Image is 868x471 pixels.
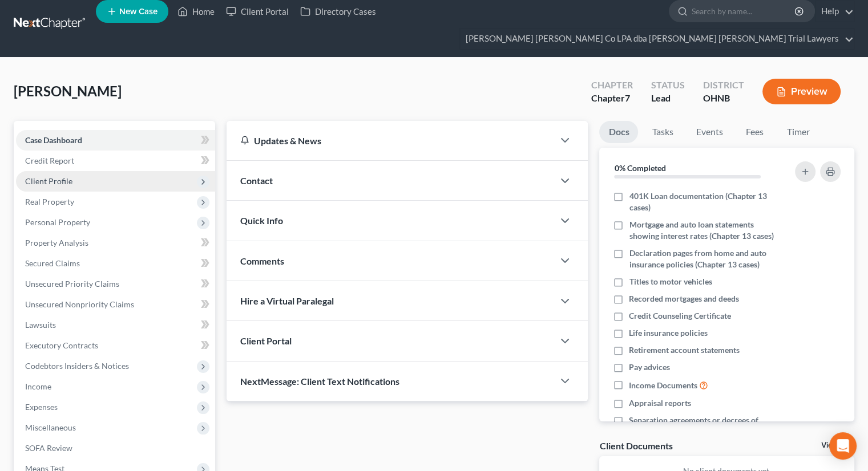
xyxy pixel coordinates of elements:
[629,327,708,339] span: Life insurance policies
[762,79,841,104] button: Preview
[294,1,382,22] a: Directory Cases
[703,79,744,92] div: District
[240,255,284,266] span: Comments
[599,121,638,143] a: Docs
[599,440,672,452] div: Client Documents
[220,1,294,22] a: Client Portal
[119,7,158,16] span: New Case
[651,92,685,105] div: Lead
[629,276,712,287] span: Titles to motor vehicles
[16,274,215,294] a: Unsecured Priority Claims
[777,121,818,143] a: Timer
[14,83,122,99] span: [PERSON_NAME]
[25,402,58,412] span: Expenses
[460,29,854,49] a: [PERSON_NAME] [PERSON_NAME] Co LPA dba [PERSON_NAME] [PERSON_NAME] Trial Lawyers
[25,258,80,268] span: Secured Claims
[651,79,685,92] div: Status
[629,219,781,242] span: Mortgage and auto loan statements showing interest rates (Chapter 13 cases)
[172,1,220,22] a: Home
[629,397,691,409] span: Appraisal reports
[821,441,850,449] a: View All
[25,443,72,453] span: SOFA Review
[240,135,540,147] div: Updates & News
[703,92,744,105] div: OHNB
[25,279,119,289] span: Unsecured Priority Claims
[240,376,399,387] span: NextMessage: Client Text Notifications
[16,233,215,253] a: Property Analysis
[629,247,781,270] span: Declaration pages from home and auto insurance policies (Chapter 13 cases)
[240,295,334,306] span: Hire a Virtual Paralegal
[815,1,854,22] a: Help
[16,253,215,274] a: Secured Claims
[629,310,731,322] span: Credit Counseling Certificate
[240,175,273,186] span: Contact
[16,315,215,335] a: Lawsuits
[629,362,670,373] span: Pay advices
[25,156,74,165] span: Credit Report
[25,361,129,371] span: Codebtors Insiders & Notices
[687,121,732,143] a: Events
[16,438,215,458] a: SOFA Review
[736,121,773,143] a: Fees
[629,344,740,356] span: Retirement account statements
[692,1,796,22] input: Search by name...
[625,92,630,103] span: 7
[614,163,665,173] strong: 0% Completed
[25,340,98,350] span: Executory Contracts
[25,176,72,186] span: Client Profile
[591,79,633,92] div: Chapter
[629,190,781,213] span: 401K Loan documentation (Chapter 13 cases)
[25,135,82,145] span: Case Dashboard
[629,293,739,304] span: Recorded mortgages and deeds
[25,299,134,309] span: Unsecured Nonpriority Claims
[629,380,697,391] span: Income Documents
[240,335,292,346] span: Client Portal
[16,294,215,315] a: Unsecured Nonpriority Claims
[643,121,682,143] a: Tasks
[16,335,215,356] a: Executory Contracts
[25,217,90,227] span: Personal Property
[16,130,215,151] a: Case Dashboard
[25,238,88,247] span: Property Analysis
[829,432,857,460] div: Open Intercom Messenger
[25,320,56,330] span: Lawsuits
[25,381,51,391] span: Income
[25,197,74,206] span: Real Property
[591,92,633,105] div: Chapter
[240,215,283,226] span: Quick Info
[25,423,76,432] span: Miscellaneous
[16,151,215,171] a: Credit Report
[629,415,781,437] span: Separation agreements or decrees of divorces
